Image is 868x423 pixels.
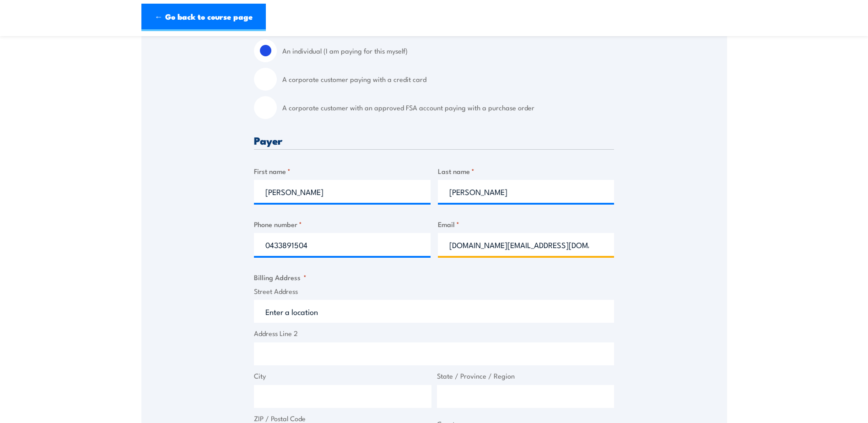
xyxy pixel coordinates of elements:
label: Address Line 2 [254,328,614,339]
h3: Payer [254,135,614,146]
label: City [254,371,431,381]
input: Enter a location [254,300,614,323]
a: ← Go back to course page [141,4,266,31]
label: Last name [438,166,615,176]
label: Street Address [254,286,614,297]
label: A corporate customer paying with a credit card [282,68,614,91]
label: State / Province / Region [437,371,615,381]
label: A corporate customer with an approved FSA account paying with a purchase order [282,96,614,119]
legend: Billing Address [254,272,307,282]
label: First name [254,166,431,176]
label: An individual (I am paying for this myself) [282,39,614,62]
label: Email [438,219,615,229]
label: Phone number [254,219,431,229]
